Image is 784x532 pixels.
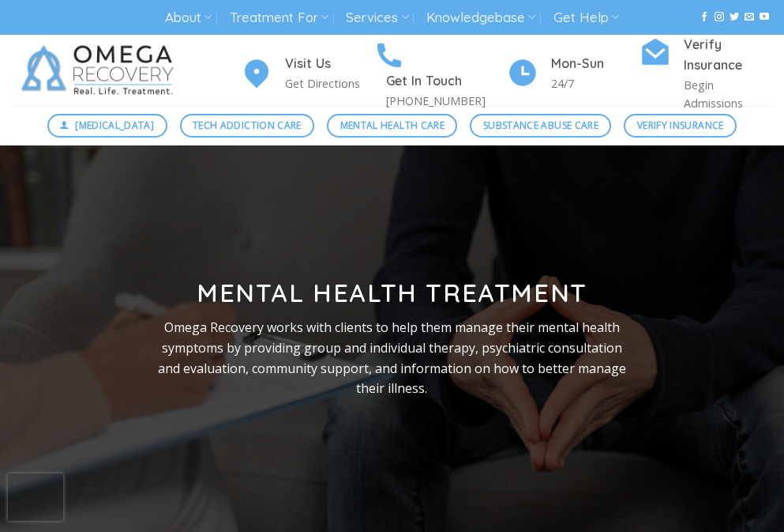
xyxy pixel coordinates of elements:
[553,3,619,32] a: Get Help
[230,3,328,32] a: Treatment For
[241,54,373,92] a: Visit Us Get Directions
[327,114,457,138] a: Mental Health Care
[386,92,506,110] p: [PHONE_NUMBER]
[8,474,63,521] iframe: reCAPTCHA
[157,318,628,398] p: Omega Recovery works with clients to help them manage their mental health symptoms by providing g...
[760,12,769,23] a: Follow on YouTube
[386,71,506,92] h4: Get In Touch
[193,118,302,133] span: Tech Addiction Care
[551,54,640,74] h4: Mon-Sun
[684,76,772,112] p: Begin Admissions
[285,54,373,74] h4: Visit Us
[47,114,167,138] a: [MEDICAL_DATA]
[730,12,739,23] a: Follow on Twitter
[470,114,611,138] a: Substance Abuse Care
[640,35,772,112] a: Verify Insurance Begin Admissions
[745,12,754,23] a: Send us an email
[483,118,598,133] span: Substance Abuse Care
[426,3,535,32] a: Knowledgebase
[165,3,212,32] a: About
[700,12,709,23] a: Follow on Facebook
[180,114,315,138] a: Tech Addiction Care
[624,114,737,138] a: Verify Insurance
[715,12,724,23] a: Follow on Instagram
[346,3,408,32] a: Services
[340,118,445,133] span: Mental Health Care
[551,74,640,92] p: 24/7
[373,37,506,110] a: Get In Touch [PHONE_NUMBER]
[75,118,154,133] span: [MEDICAL_DATA]
[197,277,587,308] strong: Mental Health Treatment
[12,35,189,106] img: Omega Recovery
[285,74,373,92] p: Get Directions
[684,35,772,76] h4: Verify Insurance
[637,118,724,133] span: Verify Insurance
